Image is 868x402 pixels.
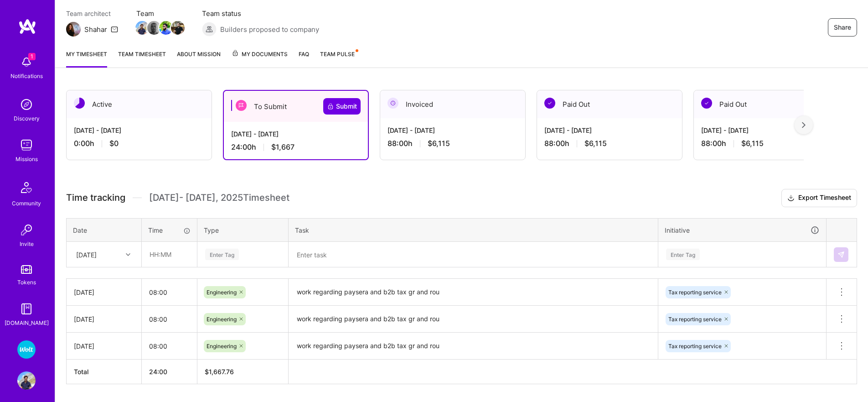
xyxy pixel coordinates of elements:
div: Community [12,198,41,208]
div: [DATE] - [DATE] [387,125,518,135]
input: HH:MM [142,334,197,358]
div: Shahar [84,25,107,34]
img: Community [15,177,37,198]
input: HH:MM [142,280,197,304]
textarea: work regarding paysera and b2b tax gr and rou [289,334,657,359]
img: Team Member Avatar [159,21,173,35]
span: Tax reporting service [668,316,722,323]
div: [DATE] [76,250,97,259]
textarea: work regarding paysera and b2b tax gr and rou [289,280,657,305]
div: 88:00 h [701,139,832,148]
div: Initiative [665,225,820,235]
span: Team status [202,9,319,18]
span: My Documents [232,49,288,59]
img: logo [18,18,36,35]
a: FAQ [299,49,309,68]
input: HH:MM [142,242,196,266]
a: Wolt - Fintech: Payments Expansion Team [15,340,38,359]
div: [DATE] - [DATE] [231,129,361,139]
span: Tax reporting service [668,289,722,296]
span: Builders proposed to company [220,25,319,34]
a: Team timesheet [118,49,166,68]
div: [DOMAIN_NAME] [5,318,49,328]
button: Share [828,18,857,37]
th: Type [197,218,289,242]
button: Submit [323,98,361,115]
span: Engineering [207,343,237,350]
a: User Avatar [15,371,38,390]
button: Export Timesheet [781,189,857,207]
span: $0 [109,139,119,148]
div: [DATE] [74,314,134,324]
div: Paid Out [537,90,682,118]
span: Engineering [207,316,237,323]
img: Team Architect [66,22,81,37]
img: Builders proposed to company [202,22,217,37]
img: right [802,122,806,128]
i: icon Mail [111,26,118,33]
i: icon Download [787,193,795,203]
th: 24:00 [142,360,197,384]
div: [DATE] [74,287,134,297]
div: 0:00 h [74,139,204,148]
img: User Avatar [17,371,36,390]
a: My Documents [232,49,288,68]
div: Invoiced [380,90,525,118]
span: $6,115 [741,139,764,148]
th: Task [289,218,658,242]
span: $6,115 [584,139,607,148]
span: Submit [327,102,357,111]
span: Time tracking [66,192,125,204]
img: Invite [17,221,36,239]
div: Discovery [14,114,40,123]
img: Submit [837,251,845,258]
span: Share [834,23,851,32]
div: [DATE] - [DATE] [544,125,675,135]
div: Paid Out [694,90,839,118]
div: [DATE] - [DATE] [74,125,204,135]
th: Total [67,360,142,384]
div: 24:00 h [231,142,361,152]
img: guide book [17,300,36,318]
input: HH:MM [142,307,197,331]
div: Invite [20,239,34,249]
div: Notifications [10,71,43,81]
div: [DATE] - [DATE] [701,125,832,135]
div: Active [67,90,212,118]
a: My timesheet [66,49,107,68]
span: Engineering [207,289,237,296]
a: Team Pulse [320,49,357,68]
span: Team Pulse [320,51,355,57]
img: tokens [21,265,32,274]
div: Time [148,225,191,235]
img: discovery [17,95,36,114]
span: $6,115 [428,139,450,148]
img: To Submit [236,100,247,111]
img: Wolt - Fintech: Payments Expansion Team [17,340,36,359]
a: About Mission [177,49,221,68]
img: bell [17,53,36,71]
a: Team Member Avatar [160,20,172,36]
div: 88:00 h [544,139,675,148]
img: Active [74,98,85,109]
img: Paid Out [544,98,555,109]
span: $ 1,667.76 [205,368,234,376]
a: Team Member Avatar [136,20,148,36]
textarea: work regarding paysera and b2b tax gr and rou [289,307,657,332]
span: Team [136,9,184,18]
i: icon Chevron [126,252,130,257]
span: [DATE] - [DATE] , 2025 Timesheet [149,192,289,204]
img: teamwork [17,136,36,154]
div: Enter Tag [666,247,700,261]
span: 1 [28,53,36,60]
span: Tax reporting service [668,343,722,350]
div: [DATE] [74,341,134,351]
span: Team architect [66,9,118,18]
div: 88:00 h [387,139,518,148]
a: Team Member Avatar [148,20,160,36]
span: $1,667 [271,142,294,152]
img: Invoiced [387,98,398,109]
img: Team Member Avatar [135,21,149,35]
img: Paid Out [701,98,712,109]
div: Missions [15,154,38,164]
